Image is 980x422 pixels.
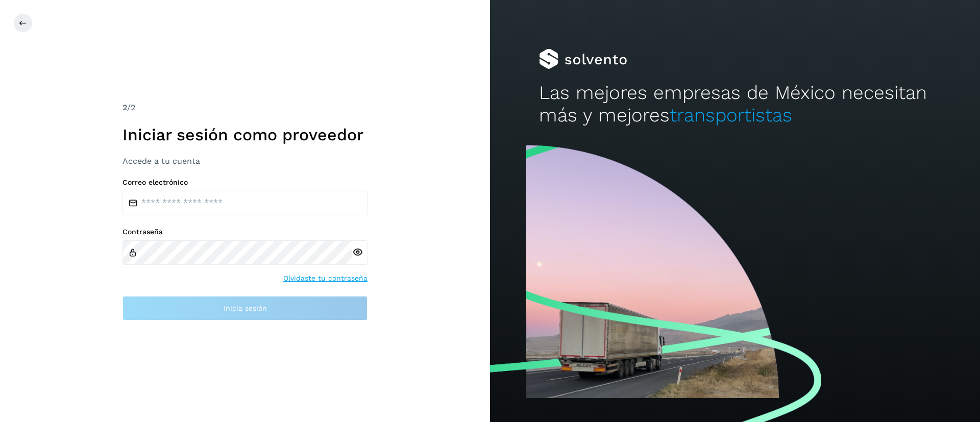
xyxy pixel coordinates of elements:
[224,305,267,312] span: Inicia sesión
[122,178,367,187] label: Correo electrónico
[122,156,367,166] h3: Accede a tu cuenta
[122,102,367,114] div: /2
[122,125,367,144] h1: Iniciar sesión como proveedor
[283,273,367,284] a: Olvidaste tu contraseña
[122,103,127,112] span: 2
[122,228,367,236] label: Contraseña
[539,82,931,127] h2: Las mejores empresas de México necesitan más y mejores
[122,296,367,320] button: Inicia sesión
[670,104,792,126] span: transportistas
